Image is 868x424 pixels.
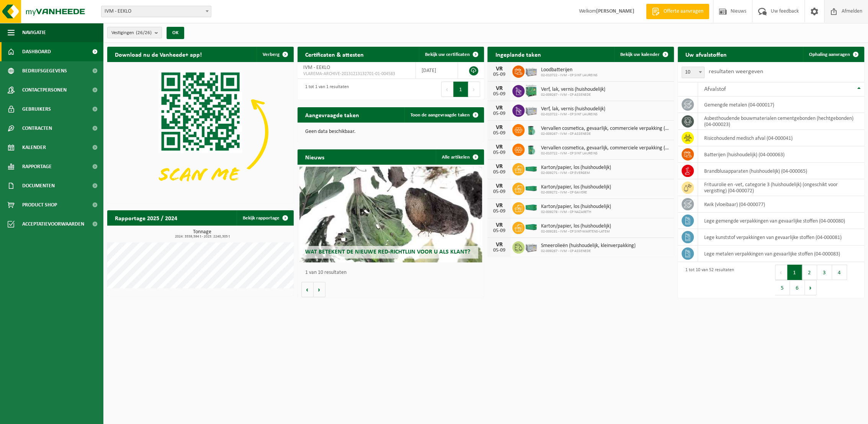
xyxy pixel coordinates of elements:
[491,183,507,189] div: VR
[298,47,371,62] h2: Certificaten & attesten
[541,145,670,151] span: Vervallen cosmetica, gevaarlijk, commerciele verpakking (huishoudelijk)
[303,65,330,70] span: IVM - EEKLO
[704,86,726,92] span: Afvalstof
[541,126,670,132] span: Vervallen cosmetica, gevaarlijk, commerciele verpakking (huishoudelijk)
[491,189,507,195] div: 05-09
[775,265,787,280] button: Previous
[809,52,850,57] span: Ophaling aanvragen
[491,209,507,214] div: 05-09
[491,66,507,72] div: VR
[525,142,538,156] img: PB-OT-0200-MET-00-02
[541,73,597,78] span: 02-010722 - IVM - CP SINT LAUREINS
[698,246,864,262] td: lege metalen verpakkingen van gevaarlijke stoffen (04-000083)
[263,52,280,57] span: Verberg
[453,82,468,97] button: 1
[525,64,538,77] img: PB-LB-0680-HPE-GY-11
[541,165,611,171] span: Karton/papier, los (huishoudelijk)
[416,62,458,79] td: [DATE]
[22,138,46,157] span: Kalender
[111,27,152,39] span: Vestigingen
[404,107,483,123] a: Toon de aangevraagde taken
[541,67,597,73] span: Loodbatterijen
[541,171,611,175] span: 02-009271 - IVM - CP EVERGEM
[303,71,410,77] span: VLAREMA-ARCHIVE-20131213132701-01-004583
[305,270,480,275] p: 1 van 10 resultaten
[775,280,790,295] button: 5
[646,4,709,19] a: Offerte aanvragen
[698,146,864,163] td: batterijen (huishoudelijk) (04-000063)
[525,224,538,231] img: HK-XC-40-GN-00
[832,265,847,280] button: 4
[596,8,634,14] strong: [PERSON_NAME]
[298,149,332,164] h2: Nieuws
[487,47,548,62] h2: Ingeplande taken
[101,6,211,17] span: IVM - EEKLO
[491,222,507,228] div: VR
[541,132,670,136] span: 02-009267 - IVM - CP ASSENEDE
[678,47,734,62] h2: Uw afvalstoffen
[22,176,55,195] span: Documenten
[541,249,635,254] span: 02-009267 - IVM - CP ASSENEDE
[802,265,817,280] button: 2
[491,203,507,209] div: VR
[682,67,705,78] span: 10
[305,129,476,134] p: Geen data beschikbaar.
[525,240,538,253] img: PB-LB-0680-HPE-GY-11
[525,204,538,211] img: HK-XC-40-GN-00
[491,242,507,248] div: VR
[22,157,52,176] span: Rapportage
[541,204,611,210] span: Karton/papier, los (huishoudelijk)
[301,81,349,98] div: 1 tot 1 van 1 resultaten
[682,264,734,296] div: 1 tot 10 van 52 resultaten
[541,184,611,190] span: Karton/papier, los (huishoudelijk)
[698,213,864,229] td: lege gemengde verpakkingen van gevaarlijke stoffen (04-000080)
[22,42,51,61] span: Dashboard
[541,151,670,156] span: 02-010722 - IVM - CP SINT LAUREINS
[101,6,211,17] span: IVM - EEKLO
[111,229,294,239] h3: Tonnage
[410,113,470,118] span: Toon de aangevraagde taken
[111,235,294,239] span: 2024: 3559,594 t - 2025: 2240,305 t
[614,47,673,62] a: Bekijk uw kalender
[803,47,863,62] a: Ophaling aanvragen
[491,72,507,77] div: 05-09
[237,210,293,226] a: Bekijk rapportage
[468,82,480,97] button: Next
[541,243,635,249] span: Smeerolieën (huishoudelijk, kleinverpakking)
[698,179,864,196] td: frituurolie en -vet, categorie 3 (huishoudelijk) (ongeschikt voor vergisting) (04-000072)
[620,52,660,57] span: Bekijk uw kalender
[22,80,67,100] span: Contactpersonen
[107,47,209,62] h2: Download nu de Vanheede+ app!
[541,210,611,214] span: 02-009278 - IVM - CP NAZARETH
[525,83,538,98] img: PB-HB-1400-HPE-GN-11
[698,229,864,246] td: lege kunststof verpakkingen van gevaarlijke stoffen (04-000081)
[708,69,763,75] label: resultaten weergeven
[491,248,507,253] div: 05-09
[698,97,864,113] td: gemengde metalen (04-000017)
[662,8,705,15] span: Offerte aanvragen
[22,195,57,214] span: Product Shop
[491,150,507,156] div: 05-09
[419,47,483,62] a: Bekijk uw certificaten
[698,163,864,179] td: brandblusapparaten (huishoudelijk) (04-000065)
[107,210,185,225] h2: Rapportage 2025 / 2024
[698,196,864,213] td: kwik (vloeibaar) (04-000077)
[491,131,507,136] div: 05-09
[299,167,482,262] a: Wat betekent de nieuwe RED-richtlijn voor u als klant?
[805,280,817,295] button: Next
[107,62,294,202] img: Download de VHEPlus App
[491,92,507,97] div: 05-09
[107,27,162,38] button: Vestigingen(26/26)
[541,223,611,229] span: Karton/papier, los (huishoudelijk)
[257,47,293,62] button: Verberg
[682,67,704,78] span: 10
[541,112,605,117] span: 02-010722 - IVM - CP SINT LAUREINS
[22,119,52,138] span: Contracten
[298,107,367,122] h2: Aangevraagde taken
[698,130,864,146] td: risicohoudend medisch afval (04-000041)
[22,100,51,119] span: Gebruikers
[305,249,470,255] span: Wat betekent de nieuwe RED-richtlijn voor u als klant?
[22,23,46,42] span: Navigatie
[541,93,605,97] span: 02-009267 - IVM - CP ASSENEDE
[491,85,507,92] div: VR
